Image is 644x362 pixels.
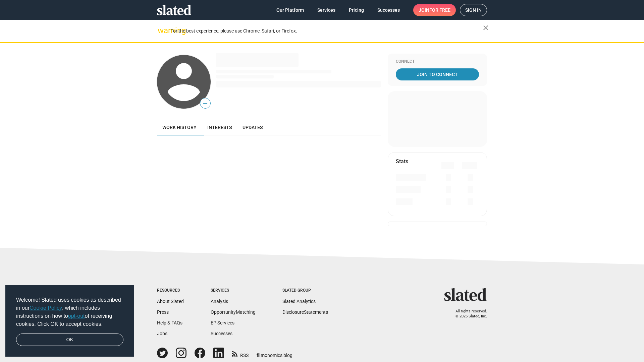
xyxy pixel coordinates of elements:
[413,4,456,16] a: Joinfor free
[211,331,232,336] a: Successes
[162,125,197,130] span: Work history
[16,296,123,328] span: Welcome! Slated uses cookies as described in our , which includes instructions on how to of recei...
[157,309,169,315] a: Press
[157,320,182,325] a: Help & FAQs
[282,299,316,304] a: Slated Analytics
[16,334,123,346] a: dismiss cookie message
[377,4,400,16] span: Successes
[349,4,364,16] span: Pricing
[396,59,479,64] div: Connect
[243,125,263,130] span: Updates
[237,119,268,135] a: Updates
[465,4,482,16] span: Sign in
[202,119,237,135] a: Interests
[211,288,256,293] div: Services
[68,313,85,319] a: opt-out
[157,299,184,304] a: About Slated
[282,309,328,315] a: DisclosureStatements
[448,309,487,319] p: All rights reserved. © 2025 Slated, Inc.
[372,4,405,16] a: Successes
[200,99,210,108] span: —
[276,4,304,16] span: Our Platform
[397,68,478,80] span: Join To Connect
[158,26,166,35] mat-icon: warning
[157,119,202,135] a: Work history
[460,4,487,16] a: Sign in
[211,320,234,325] a: EP Services
[343,4,369,16] a: Pricing
[157,288,184,293] div: Resources
[211,309,256,315] a: OpportunityMatching
[232,348,249,359] a: RSS
[207,125,232,130] span: Interests
[30,305,62,311] a: Cookie Policy
[257,353,265,358] span: film
[271,4,309,16] a: Our Platform
[257,347,292,359] a: filmonomics blog
[5,285,134,357] div: cookieconsent
[211,299,228,304] a: Analysis
[312,4,341,16] a: Services
[396,68,479,80] a: Join To Connect
[482,24,490,32] mat-icon: close
[317,4,335,16] span: Services
[396,158,408,165] mat-card-title: Stats
[429,4,450,16] span: for free
[282,288,328,293] div: Slated Group
[170,26,483,36] div: For the best experience, please use Chrome, Safari, or Firefox.
[419,4,450,16] span: Join
[157,331,167,336] a: Jobs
